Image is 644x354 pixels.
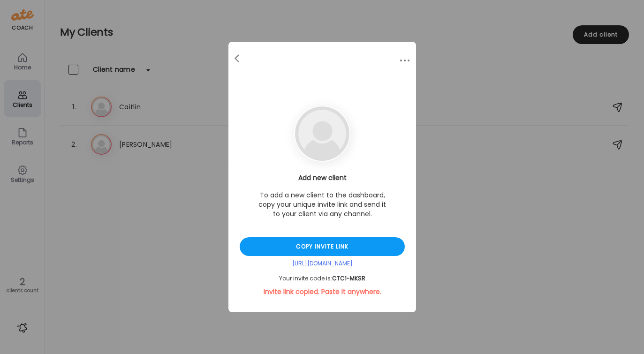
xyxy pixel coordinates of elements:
[257,190,388,218] p: To add a new client to the dashboard, copy your unique invite link and send it to your client via...
[240,237,405,256] div: Copy invite link
[240,275,405,282] div: Your invite code is:
[240,260,405,267] div: [URL][DOMAIN_NAME]
[295,106,349,161] img: bg-avatar-default.svg
[240,287,405,296] div: Invite link copied. Paste it anywhere.
[240,173,405,183] h3: Add new client
[332,274,365,282] span: CTC1-MKSR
